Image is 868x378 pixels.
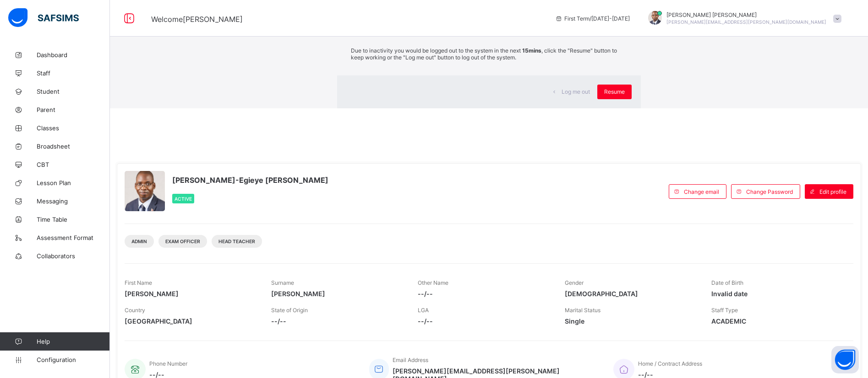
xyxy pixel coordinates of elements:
span: Classes [37,124,110,132]
span: Dashboard [37,51,110,59]
span: Active [175,196,192,202]
span: Messaging [37,197,110,205]
span: Resume [604,88,625,95]
span: [DEMOGRAPHIC_DATA] [565,290,698,298]
span: Parent [37,106,110,113]
span: Broadsheet [37,143,110,150]
span: Lesson Plan [37,179,110,186]
span: [GEOGRAPHIC_DATA] [125,317,257,325]
span: Admin [131,239,147,244]
span: [PERSON_NAME] [125,290,257,298]
span: Gender [565,279,584,286]
p: Due to inactivity you would be logged out to the system in the next , click the "Resume" button t... [351,47,627,61]
span: Single [565,317,698,325]
span: Country [125,307,145,314]
span: Time Table [37,216,110,223]
span: --/-- [418,317,551,325]
span: Surname [271,279,294,286]
span: Invalid date [711,290,844,298]
span: [PERSON_NAME][EMAIL_ADDRESS][PERSON_NAME][DOMAIN_NAME] [666,19,826,25]
span: Head Teacher [218,239,255,244]
span: Email Address [393,357,428,363]
div: Paul-EgieyeMichael [639,11,846,26]
span: Staff [37,69,110,77]
span: [PERSON_NAME] [PERSON_NAME] [666,11,826,18]
span: Assessment Format [37,234,110,241]
span: ACADEMIC [711,317,844,325]
span: Other Name [418,279,448,286]
span: CBT [37,161,110,168]
span: Change email [684,188,719,195]
span: Home / Contract Address [638,360,702,367]
span: Exam Officer [165,239,200,244]
span: Date of Birth [711,279,743,286]
img: safsims [8,8,79,27]
span: Change Password [746,188,793,195]
span: [PERSON_NAME] [271,290,404,298]
span: Log me out [562,88,590,95]
span: Collaborators [37,252,110,260]
span: First Name [125,279,152,286]
span: Help [37,338,109,345]
button: Open asap [831,346,859,373]
span: --/-- [271,317,404,325]
span: --/-- [418,290,551,298]
strong: 15mins [522,47,541,54]
span: [PERSON_NAME]-Egieye [PERSON_NAME] [172,176,328,185]
span: Student [37,88,110,95]
span: session/term information [555,15,630,22]
span: Welcome [PERSON_NAME] [151,15,243,24]
span: Staff Type [711,307,738,314]
span: State of Origin [271,307,308,314]
span: Marital Status [565,307,601,314]
span: Configuration [37,356,109,363]
span: Edit profile [819,188,846,195]
span: Phone Number [149,360,187,367]
span: LGA [418,307,429,314]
